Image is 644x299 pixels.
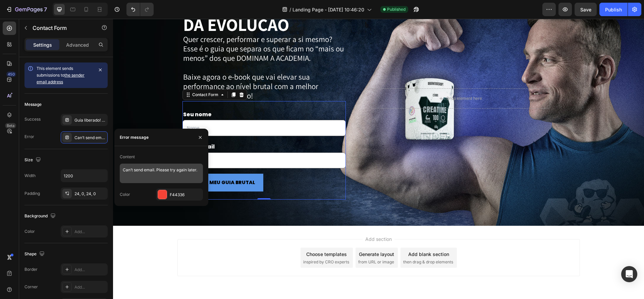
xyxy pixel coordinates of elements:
[170,192,201,198] div: F44336
[61,170,107,182] input: Auto
[333,77,369,82] div: Drop element here
[44,5,47,13] p: 7
[24,212,57,221] div: Background
[6,72,16,77] div: 450
[113,19,644,299] iframe: Design area
[387,6,406,12] span: Published
[66,41,89,48] p: Advanced
[24,250,46,259] div: Shape
[120,134,149,140] div: Error message
[289,6,291,13] span: /
[599,3,628,16] button: Publish
[74,117,106,123] div: Guia liberado! Baixe agora e leve sua performance ao nível brutal.
[621,266,637,282] div: Open Intercom Messenger
[24,134,34,140] div: Error
[33,41,52,48] p: Settings
[24,156,42,165] div: Size
[245,240,281,246] span: from URL or image
[24,284,38,290] div: Corner
[295,232,336,239] div: Add blank section
[24,101,42,108] div: Message
[190,240,236,246] span: inspired by CRO experts
[5,123,16,128] div: Beta
[37,66,85,84] span: This element sends submissions to
[126,3,154,16] div: Undo/Redo
[33,24,90,32] p: Contact Form
[290,240,340,246] span: then drag & drop elements
[24,266,38,272] div: Border
[74,135,106,141] div: Can’t send email. Please try again later.
[580,7,591,12] span: Save
[120,191,130,198] div: Color
[292,6,364,13] span: Landing Page - [DATE] 10:46:20
[74,229,106,235] div: Add...
[24,190,40,197] div: Padding
[605,6,622,13] div: Publish
[193,232,234,239] div: Choose templates
[74,191,106,197] div: 24, 0, 24, 0
[120,154,135,160] div: Content
[250,217,281,224] span: Add section
[3,3,50,16] button: 7
[24,228,35,234] div: Color
[24,116,41,122] div: Success
[24,173,36,179] div: Width
[246,232,281,239] div: Generate layout
[575,3,597,16] button: Save
[74,267,106,273] div: Add...
[74,284,106,290] div: Add...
